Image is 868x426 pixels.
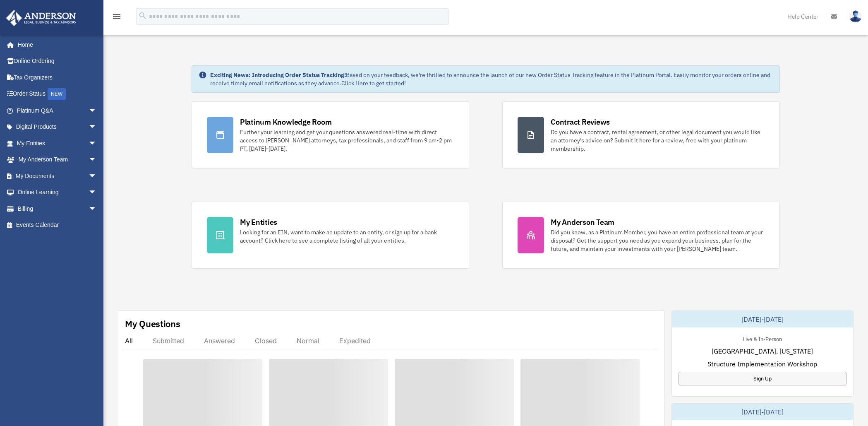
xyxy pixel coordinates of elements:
a: My Entitiesarrow_drop_down [6,135,109,152]
div: My Questions [125,318,180,330]
div: Normal [297,337,319,345]
span: arrow_drop_down [89,184,105,201]
div: [DATE]-[DATE] [672,404,854,420]
a: Contract Reviews Do you have a contract, rental agreement, or other legal document you would like... [502,101,780,168]
img: Anderson Advisors Platinum Portal [4,10,79,26]
a: Platinum Q&Aarrow_drop_down [6,102,109,119]
div: Platinum Knowledge Room [240,117,332,127]
span: arrow_drop_down [89,152,105,168]
strong: Exciting News: Introducing Order Status Tracking! [210,71,346,79]
div: Do you have a contract, rental agreement, or other legal document you would like an attorney's ad... [551,128,765,153]
div: All [125,337,133,345]
span: arrow_drop_down [89,135,105,152]
div: Expedited [339,337,371,345]
div: Further your learning and get your questions answered real-time with direct access to [PERSON_NAM... [240,128,454,153]
span: arrow_drop_down [89,102,105,119]
a: Sign Up [679,372,847,385]
span: [GEOGRAPHIC_DATA], [US_STATE] [712,346,813,356]
div: Answered [204,337,235,345]
a: My Documentsarrow_drop_down [6,168,109,184]
a: Digital Productsarrow_drop_down [6,119,109,135]
i: menu [112,12,122,22]
span: arrow_drop_down [89,119,105,136]
a: Tax Organizers [6,69,109,86]
img: User Pic [849,10,862,22]
a: My Entities Looking for an EIN, want to make an update to an entity, or sign up for a bank accoun... [192,202,469,269]
a: Online Ordering [6,53,109,70]
a: Online Learningarrow_drop_down [6,184,109,201]
div: Submitted [153,337,184,345]
a: Home [6,36,105,53]
div: Closed [255,337,277,345]
div: [DATE]-[DATE] [672,311,854,327]
a: Click Here to get started! [341,79,406,87]
i: search [138,11,147,20]
span: Structure Implementation Workshop [707,359,817,369]
a: My Anderson Team Did you know, as a Platinum Member, you have an entire professional team at your... [502,202,780,269]
div: Contract Reviews [551,117,610,127]
span: arrow_drop_down [89,200,105,217]
div: Looking for an EIN, want to make an update to an entity, or sign up for a bank account? Click her... [240,228,454,245]
div: My Entities [240,217,277,227]
a: Billingarrow_drop_down [6,200,109,217]
a: menu [112,14,122,22]
a: Order StatusNEW [6,86,109,103]
div: NEW [48,88,66,100]
div: Live & In-Person [736,334,789,343]
a: Platinum Knowledge Room Further your learning and get your questions answered real-time with dire... [192,101,469,168]
div: My Anderson Team [551,217,614,227]
div: Did you know, as a Platinum Member, you have an entire professional team at your disposal? Get th... [551,228,765,253]
span: arrow_drop_down [89,168,105,185]
div: Based on your feedback, we're thrilled to announce the launch of our new Order Status Tracking fe... [210,71,773,87]
a: Events Calendar [6,217,109,233]
a: My Anderson Teamarrow_drop_down [6,152,109,168]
